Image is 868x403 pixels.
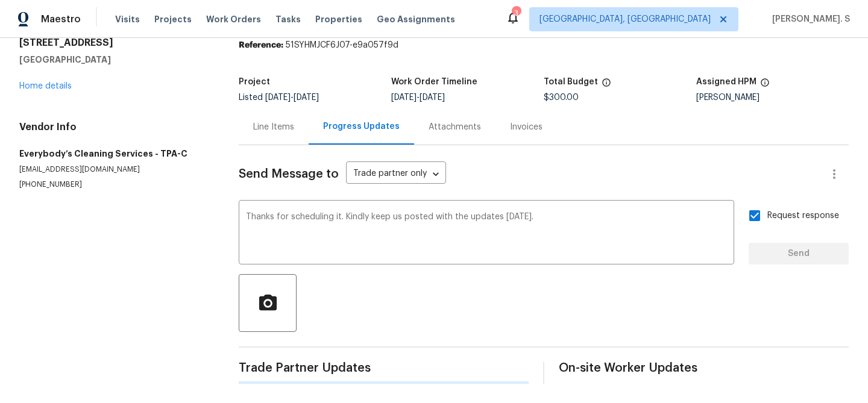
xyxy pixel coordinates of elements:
[559,362,849,374] span: On-site Worker Updates
[239,78,270,86] h5: Project
[760,78,770,93] span: The hpm assigned to this work order.
[265,93,291,102] span: [DATE]
[19,82,72,90] a: Home details
[294,93,319,102] span: [DATE]
[239,41,283,49] b: Reference:
[696,93,849,102] div: [PERSON_NAME]
[323,120,400,133] div: Progress Updates
[391,93,445,102] span: -
[253,121,294,133] div: Line Items
[275,15,301,23] span: Tasks
[19,54,210,66] h5: [GEOGRAPHIC_DATA]
[19,37,210,49] h2: [STREET_ADDRESS]
[510,121,542,133] div: Invoices
[239,39,849,51] div: 51SYHMJCF6J07-e9a057f9d
[512,7,520,19] div: 3
[544,78,598,86] h5: Total Budget
[696,78,756,86] h5: Assigned HPM
[391,93,417,102] span: [DATE]
[19,121,210,133] h4: Vendor Info
[19,164,210,175] p: [EMAIL_ADDRESS][DOMAIN_NAME]
[265,93,319,102] span: -
[315,13,362,25] span: Properties
[206,13,261,25] span: Work Orders
[377,13,455,25] span: Geo Assignments
[41,13,81,25] span: Maestro
[154,13,192,25] span: Projects
[19,148,210,160] h5: Everybody’s Cleaning Services - TPA-C
[767,210,839,222] span: Request response
[239,168,339,180] span: Send Message to
[19,180,210,190] p: [PHONE_NUMBER]
[346,164,446,184] div: Trade partner only
[544,93,579,102] span: $300.00
[391,78,477,86] h5: Work Order Timeline
[420,93,445,102] span: [DATE]
[539,13,711,25] span: [GEOGRAPHIC_DATA], [GEOGRAPHIC_DATA]
[602,78,611,93] span: The total cost of line items that have been proposed by Opendoor. This sum includes line items th...
[246,213,727,255] textarea: Thanks for scheduling it. Kindly keep us posted with the updates [DATE].
[115,13,140,25] span: Visits
[767,13,850,25] span: [PERSON_NAME]. S
[239,93,319,102] span: Listed
[429,121,481,133] div: Attachments
[239,362,529,374] span: Trade Partner Updates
